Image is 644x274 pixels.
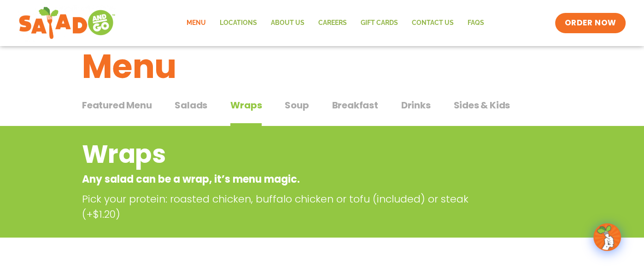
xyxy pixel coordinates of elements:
span: Wraps [230,98,262,112]
h2: Wraps [82,136,488,173]
nav: Menu [180,12,491,34]
a: ORDER NOW [555,13,625,33]
img: wpChatIcon [594,224,620,250]
span: Breakfast [332,98,378,112]
a: Menu [180,12,213,34]
div: Tabbed content [82,95,562,126]
span: Drinks [401,98,431,112]
a: GIFT CARDS [354,12,405,34]
a: Contact Us [405,12,461,34]
p: Pick your protein: roasted chicken, buffalo chicken or tofu (included) or steak (+$1.20) [82,191,492,222]
a: Locations [213,12,264,34]
span: Sides & Kids [453,98,510,112]
span: ORDER NOW [564,18,616,29]
a: About Us [264,12,311,34]
a: Careers [311,12,354,34]
a: FAQs [461,12,491,34]
span: Soup [285,98,309,112]
p: Any salad can be a wrap, it’s menu magic. [82,172,488,187]
h1: Menu [82,42,562,91]
img: new-SAG-logo-768×292 [18,5,116,42]
span: Featured Menu [82,98,152,112]
span: Salads [175,98,207,112]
